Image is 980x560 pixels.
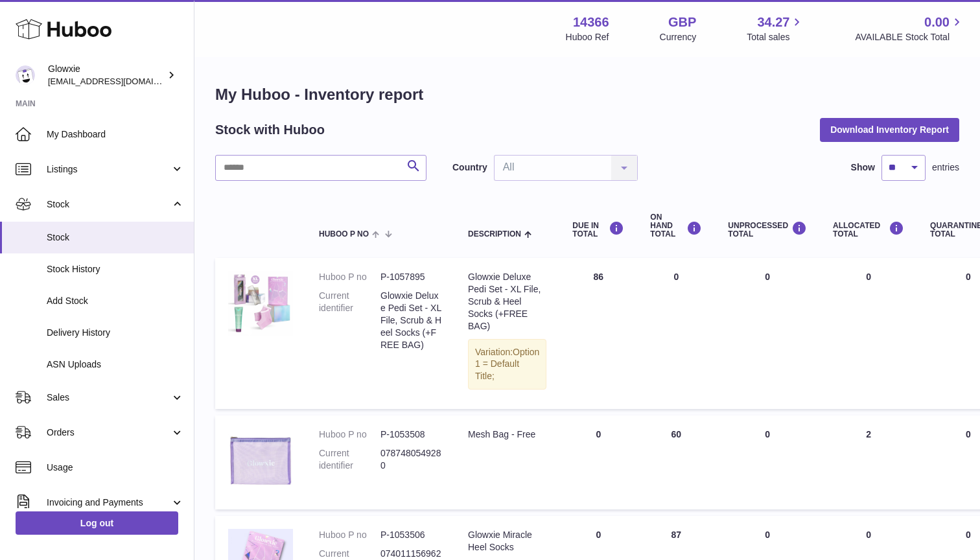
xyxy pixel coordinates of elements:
[757,14,789,31] span: 34.27
[966,272,971,282] span: 0
[468,529,546,554] div: Glowxie Miracle Heel Socks
[468,428,546,441] div: Mesh Bag - Free
[668,14,696,31] strong: GBP
[215,84,959,105] h1: My Huboo - Inventory report
[380,529,442,541] dd: P-1053506
[47,263,184,275] span: Stock History
[47,461,184,474] span: Usage
[660,31,697,43] div: Currency
[319,271,380,283] dt: Huboo P no
[47,295,184,307] span: Add Stock
[319,529,380,541] dt: Huboo P no
[380,428,442,441] dd: P-1053508
[319,447,380,472] dt: Current identifier
[47,128,184,141] span: My Dashboard
[559,415,637,509] td: 0
[475,347,539,382] span: Option 1 = Default Title;
[48,76,191,86] span: [EMAIL_ADDRESS][DOMAIN_NAME]
[820,118,959,141] button: Download Inventory Report
[380,447,442,472] dd: 0787480549280
[747,14,804,43] a: 34.27 Total sales
[715,258,820,409] td: 0
[380,290,442,351] dd: Glowxie Deluxe Pedi Set - XL File, Scrub & Heel Socks (+FREE BAG)
[572,221,624,239] div: DUE IN TOTAL
[380,271,442,283] dd: P-1057895
[820,415,917,509] td: 2
[47,358,184,371] span: ASN Uploads
[468,339,546,390] div: Variation:
[747,31,804,43] span: Total sales
[728,221,807,239] div: UNPROCESSED Total
[452,161,487,174] label: Country
[715,415,820,509] td: 0
[566,31,609,43] div: Huboo Ref
[851,161,875,174] label: Show
[48,63,165,87] div: Glowxie
[319,428,380,441] dt: Huboo P no
[820,258,917,409] td: 0
[47,391,170,404] span: Sales
[966,530,971,540] span: 0
[559,258,637,409] td: 86
[932,161,959,174] span: entries
[319,230,369,239] span: Huboo P no
[47,496,170,509] span: Invoicing and Payments
[573,14,609,31] strong: 14366
[637,415,715,509] td: 60
[833,221,904,239] div: ALLOCATED Total
[16,65,35,85] img: suraj@glowxie.com
[637,258,715,409] td: 0
[47,231,184,244] span: Stock
[47,198,170,211] span: Stock
[16,511,178,535] a: Log out
[215,121,325,139] h2: Stock with Huboo
[319,290,380,351] dt: Current identifier
[47,426,170,439] span: Orders
[855,31,964,43] span: AVAILABLE Stock Total
[228,271,293,336] img: product image
[468,230,521,239] span: Description
[468,271,546,332] div: Glowxie Deluxe Pedi Set - XL File, Scrub & Heel Socks (+FREE BAG)
[650,213,702,239] div: ON HAND Total
[966,429,971,439] span: 0
[924,14,950,31] span: 0.00
[47,327,184,339] span: Delivery History
[228,428,293,493] img: product image
[47,163,170,176] span: Listings
[855,14,964,43] a: 0.00 AVAILABLE Stock Total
